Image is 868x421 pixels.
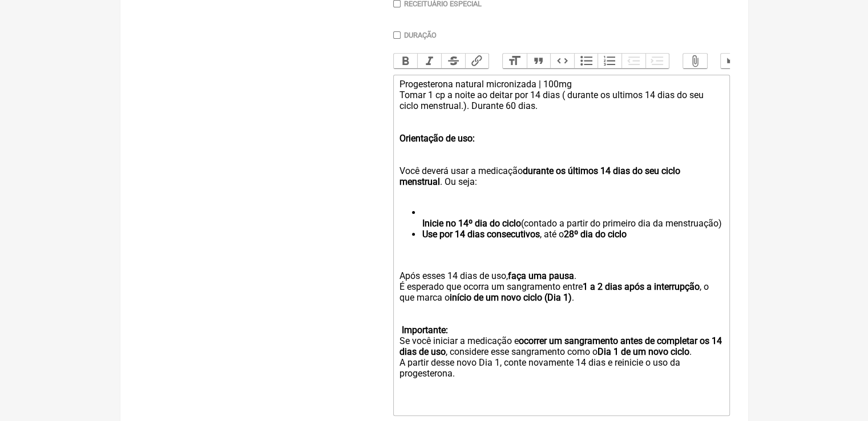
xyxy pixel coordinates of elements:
[721,54,745,68] button: Undo
[399,90,723,111] div: Tomar 1 cp a noite ao deitar por 14 dias ( durante os ultimos 14 dias do seu ciclo menstrual.). D...
[399,79,723,90] div: Progesterona natural micronizada | 100mg
[683,54,707,68] button: Attach Files
[550,54,574,68] button: Code
[399,260,723,314] div: Após esses 14 dias de uso, . É esperado que ocorra um sangramento entre , o que marca o .
[422,229,723,250] li: , até o
[399,165,680,187] strong: durante os últimos 14 dias do seu ciclo menstrual
[401,325,447,335] strong: Importante:
[527,54,551,68] button: Quote
[422,229,539,240] strong: Use por 14 dias consecutivos
[645,54,669,68] button: Increase Level
[404,31,437,39] label: Duração
[465,54,489,68] button: Link
[503,54,527,68] button: Heading
[399,133,474,144] strong: Orientação de uso:
[582,281,699,292] strong: 1 a 2 dias após a interrupção
[449,292,571,303] strong: início de um novo ciclo (Dia 1)
[394,54,418,68] button: Bold
[507,270,574,281] strong: faça uma pausa
[563,229,626,240] strong: 28º dia do ciclo
[417,54,441,68] button: Italic
[597,346,689,357] strong: Dia 1 de um novo ciclo
[422,218,520,229] strong: Inicie no 14º dia do ciclo
[621,54,645,68] button: Decrease Level
[422,207,723,229] li: (contado a partir do primeiro dia da menstruação)
[399,155,723,198] div: Você deverá usar a medicação . Ou seja:
[441,54,465,68] button: Strikethrough
[399,314,723,390] div: Se você iniciar a medicação e , considere esse sangramento como o . A partir desse novo Dia 1, co...
[574,54,598,68] button: Bullets
[399,335,721,357] strong: ocorrer um sangramento antes de completar os 14 dias de uso
[597,54,621,68] button: Numbers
